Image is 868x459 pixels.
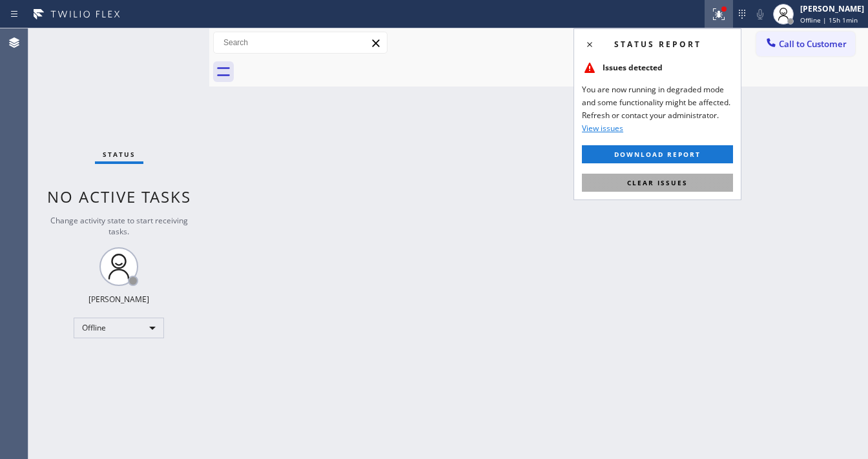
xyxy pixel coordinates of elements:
span: Offline | 15h 1min [800,15,858,25]
div: Offline [74,318,164,338]
span: Status [103,150,136,159]
button: Mute [751,5,769,23]
span: Change activity state to start receiving tasks. [50,215,188,237]
div: [PERSON_NAME] [88,294,149,305]
button: Call to Customer [756,32,855,56]
span: Call to Customer [779,38,847,50]
span: No active tasks [47,186,191,207]
div: [PERSON_NAME] [800,3,864,14]
input: Search [214,32,387,53]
